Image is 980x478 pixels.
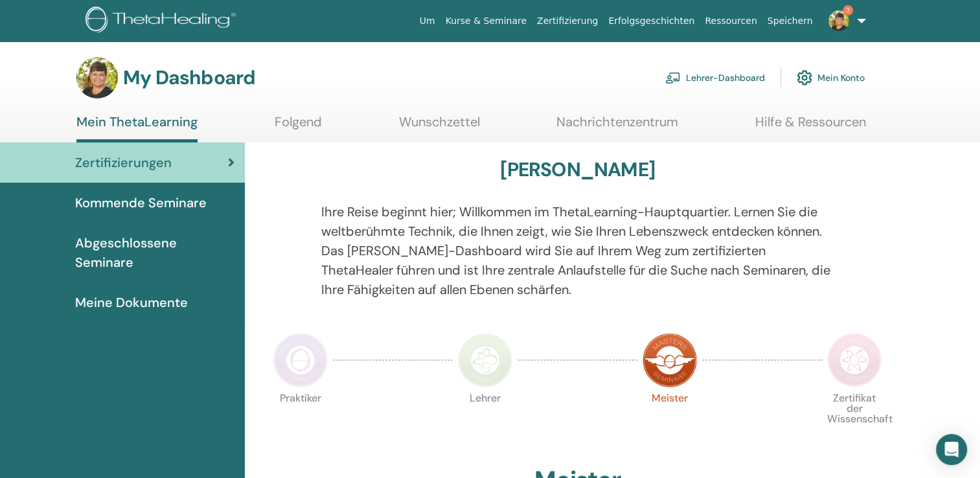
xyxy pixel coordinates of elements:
[123,66,255,89] h3: My Dashboard
[828,10,849,31] img: default.jpg
[643,333,697,387] img: Master
[797,63,865,92] a: Mein Konto
[415,9,440,33] a: Um
[76,57,118,98] img: default.jpg
[755,114,866,139] a: Hilfe & Ressourcen
[275,114,322,139] a: Folgend
[75,193,207,212] span: Kommende Seminare
[762,9,818,33] a: Speichern
[603,9,700,33] a: Erfolgsgeschichten
[936,434,967,465] div: Open Intercom Messenger
[75,293,188,312] span: Meine Dokumente
[797,67,812,89] img: cog.svg
[532,9,603,33] a: Zertifizierung
[843,5,853,16] span: 3
[700,9,762,33] a: Ressourcen
[556,114,678,139] a: Nachrichtenzentrum
[827,393,882,448] p: Zertifikat der Wissenschaft
[827,333,882,387] img: Certificate of Science
[273,393,328,448] p: Praktiker
[500,158,655,181] h3: [PERSON_NAME]
[399,114,480,139] a: Wunschzettel
[643,393,697,448] p: Meister
[75,233,234,272] span: Abgeschlossene Seminare
[273,333,328,387] img: Practitioner
[321,202,834,299] p: Ihre Reise beginnt hier; Willkommen im ThetaLearning-Hauptquartier. Lernen Sie die weltberühmte T...
[665,63,765,92] a: Lehrer-Dashboard
[440,9,532,33] a: Kurse & Seminare
[75,153,172,172] span: Zertifizierungen
[458,393,512,448] p: Lehrer
[76,114,198,142] a: Mein ThetaLearning
[458,333,512,387] img: Instructor
[85,6,240,36] img: logo.png
[665,72,681,84] img: chalkboard-teacher.svg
